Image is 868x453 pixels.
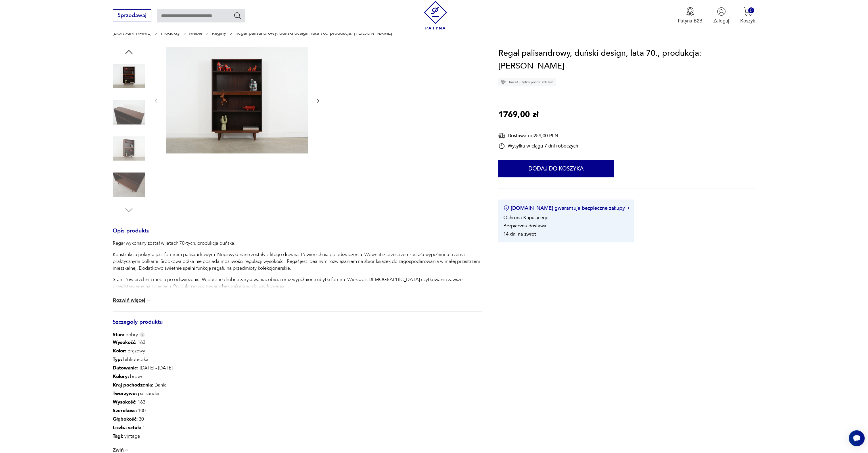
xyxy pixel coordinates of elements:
[503,205,509,211] img: Ikona certyfikatu
[849,430,865,446] iframe: Smartsupp widget button
[713,7,729,24] button: Zaloguj
[503,231,536,237] li: 14 dni na zwrot
[113,320,482,331] h3: Szczegóły produktu
[678,7,702,24] button: Patyna B2B
[189,30,202,36] a: Meble
[113,169,145,201] img: Zdjęcie produktu Regał palisandrowy, duński design, lata 70., produkcja: Dania
[498,108,538,121] p: 1769,00 zł
[113,347,173,355] p: brązowy
[498,132,505,139] img: Ikona dostawy
[113,60,145,92] img: Zdjęcie produktu Regał palisandrowy, duński design, lata 70., produkcja: Dania
[113,382,153,388] b: Kraj pochodzenia :
[113,365,139,371] b: Datowanie :
[740,18,755,24] p: Koszyk
[113,355,173,364] p: biblioteczka
[113,229,482,240] h3: Opis produktu
[503,223,546,229] li: Bezpieczna dostawa
[235,30,392,36] p: Regał palisandrowy, duński design, lata 70., produkcja: [PERSON_NAME]
[113,381,173,389] p: Dania
[113,14,151,18] a: Sprzedawaj
[113,331,124,338] b: Stan:
[498,47,755,73] h1: Regał palisandrowy, duński design, lata 70., produkcja: [PERSON_NAME]
[113,30,151,36] a: [DOMAIN_NAME]
[421,1,450,30] img: Patyna - sklep z meblami i dekoracjami vintage
[113,389,173,398] p: palisander
[113,398,173,406] p: 163
[498,132,578,139] div: Dostawa od 259,00 PLN
[113,416,138,422] b: Głębokość :
[498,78,556,86] div: Unikat - tylko jedna sztuka!
[740,7,755,24] button: 0Koszyk
[501,80,506,85] img: Ikona diamentu
[498,160,614,177] button: Dodaj do koszyka
[113,251,482,272] p: Konstrukcja pokryta jest fornirem palisandrowym. Nogi wykonane zostały z litego drewna. Powierzch...
[113,372,173,381] p: brown
[113,423,173,432] p: 1
[113,339,137,346] b: Wysokość :
[503,214,549,221] li: Ochrona Kupującego
[503,205,629,212] button: [DOMAIN_NAME] gwarantuje bezpieczne zakupy
[113,338,173,347] p: 163
[166,47,308,154] img: Zdjęcie produktu Regał palisandrowy, duński design, lata 70., produkcja: Dania
[113,433,123,439] b: Tagi:
[212,30,226,36] a: Regały
[678,7,702,24] a: Ikona medaluPatyna B2B
[113,298,151,303] button: Rozwiń więcej
[113,9,151,22] button: Sprzedawaj
[113,390,137,397] b: Tworzywo :
[146,298,151,303] img: chevron down
[113,406,173,415] p: 100
[113,447,130,453] button: Zwiń
[113,356,122,363] b: Typ :
[124,447,130,453] img: chevron down
[113,240,482,247] p: Regał wykonany został w latach 70-tych, produkcja duńska.
[140,332,145,337] img: Info icon
[713,18,729,24] p: Zaloguj
[113,415,173,423] p: 30
[113,276,482,290] p: Stan: Powierzchnia mebla po odświeżeniu. Widoczne drobne zarysowania, obicia oraz wypełnione ubyt...
[717,7,726,16] img: Ikonka użytkownika
[748,7,754,13] div: 0
[113,424,141,431] b: Liczba sztuk:
[113,407,137,414] b: Szerokość :
[113,331,138,338] span: dobry
[113,348,126,354] b: Kolor:
[233,11,242,20] button: Szukaj
[743,7,752,16] img: Ikona koszyka
[686,7,695,16] img: Ikona medalu
[678,18,702,24] p: Patyna B2B
[113,96,145,128] img: Zdjęcie produktu Regał palisandrowy, duński design, lata 70., produkcja: Dania
[161,30,180,36] a: Produkty
[628,207,629,209] img: Ikona strzałki w prawo
[113,399,137,405] b: Wysokość :
[498,143,578,149] div: Wysyłka w ciągu 7 dni roboczych
[113,132,145,165] img: Zdjęcie produktu Regał palisandrowy, duński design, lata 70., produkcja: Dania
[113,373,129,380] b: Kolory :
[124,433,140,439] a: vintage
[113,364,173,372] p: [DATE] - [DATE]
